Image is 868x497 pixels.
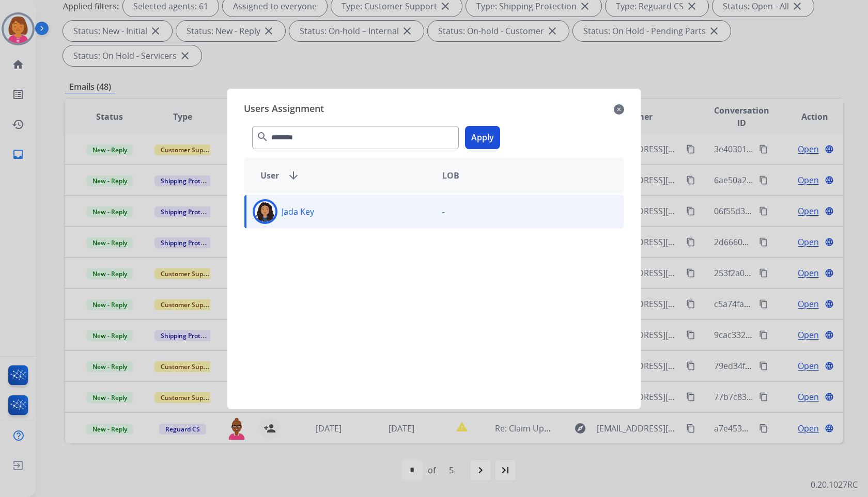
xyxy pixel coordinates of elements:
[252,169,434,182] div: User
[614,103,624,116] mat-icon: close
[256,131,269,143] mat-icon: search
[465,126,500,149] button: Apply
[244,101,324,118] span: Users Assignment
[442,205,445,218] p: -
[442,169,459,182] span: LOB
[282,205,314,218] p: Jada Key
[287,169,300,182] mat-icon: arrow_downward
